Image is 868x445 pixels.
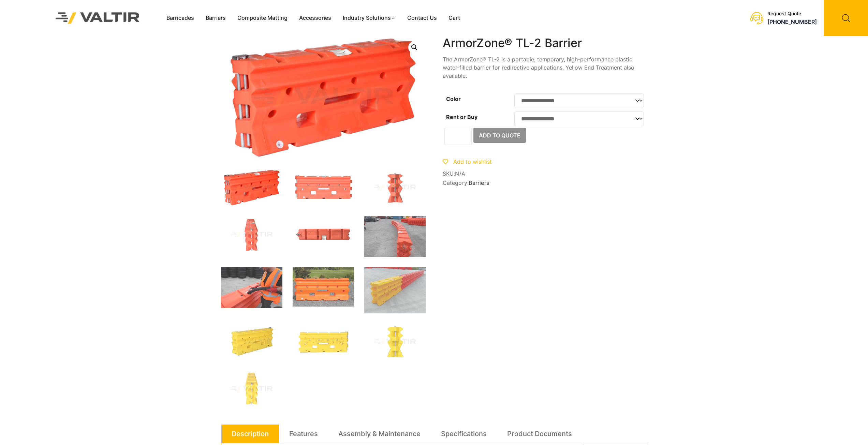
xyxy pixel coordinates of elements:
a: Add to wishlist [443,158,492,165]
div: Request Quote [767,11,817,17]
a: Product Documents [507,425,572,443]
button: Add to Quote [473,128,526,143]
a: Specifications [441,425,487,443]
img: Valtir Rentals [47,3,149,32]
h1: ArmorZone® TL-2 Barrier [443,36,647,50]
a: Barricades [161,13,200,23]
span: N/A [455,170,465,177]
img: CIMG8790-2-scaled-1.jpg [364,267,426,313]
a: [PHONE_NUMBER] [767,18,817,25]
a: Composite Matting [232,13,293,23]
a: Barriers [200,13,232,23]
img: ArmorZone_Org_3Q.jpg [221,169,282,206]
label: Rent or Buy [446,114,477,120]
span: Add to wishlist [453,158,492,165]
img: IMG_8185-scaled-1.jpg [221,267,282,308]
a: Industry Solutions [337,13,401,23]
a: Cart [443,13,466,23]
span: Category: [443,180,647,186]
a: Description [232,425,269,443]
a: Contact Us [401,13,443,23]
img: ArmorZone-main-image-scaled-1.jpg [293,267,354,307]
img: Armorzone_Yellow_Top.jpg [221,371,282,407]
img: Armorzone_Org_Side.jpg [364,169,426,206]
a: Accessories [293,13,337,23]
img: Armorzone_Org_Top.jpg [293,216,354,253]
span: SKU: [443,170,647,177]
img: Armorzone_Yellow_3Q.jpg [221,324,282,360]
img: Armorzone_Org_x1.jpg [221,216,282,253]
img: Armorzone_Yellow_Side.jpg [364,324,426,360]
label: Color [446,95,461,102]
input: Product quantity [444,128,472,145]
a: Barriers [469,179,489,186]
img: Armorzone_Org_Front.jpg [293,169,354,206]
img: Armorzone_Yellow_Front.jpg [293,324,354,360]
img: IMG_8193-scaled-1.jpg [364,216,426,257]
p: The ArmorZone® TL-2 is a portable, temporary, high-performance plastic water-filled barrier for r... [443,55,647,80]
a: Assembly & Maintenance [338,425,421,443]
a: Features [289,425,318,443]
